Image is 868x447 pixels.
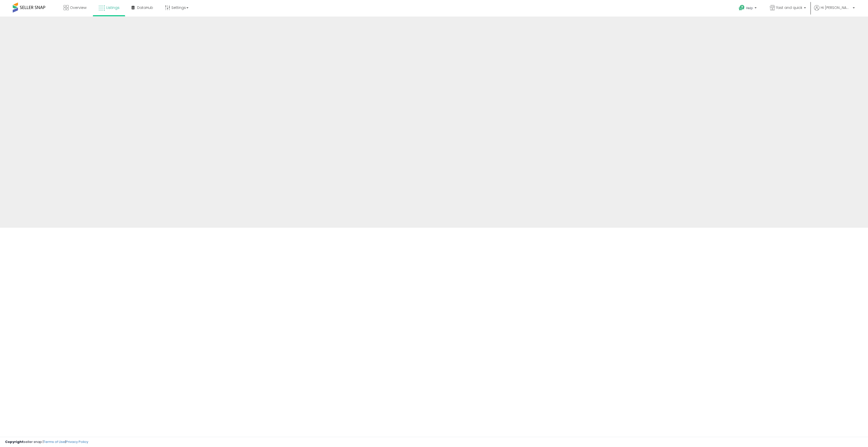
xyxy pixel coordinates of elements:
[70,5,86,10] span: Overview
[739,5,745,11] i: Get Help
[735,1,762,17] a: Help
[137,5,153,10] span: DataHub
[106,5,120,10] span: Listings
[821,5,851,10] span: Hi [PERSON_NAME]
[814,5,855,17] a: Hi [PERSON_NAME]
[746,6,753,10] span: Help
[776,5,802,10] span: fast and quick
